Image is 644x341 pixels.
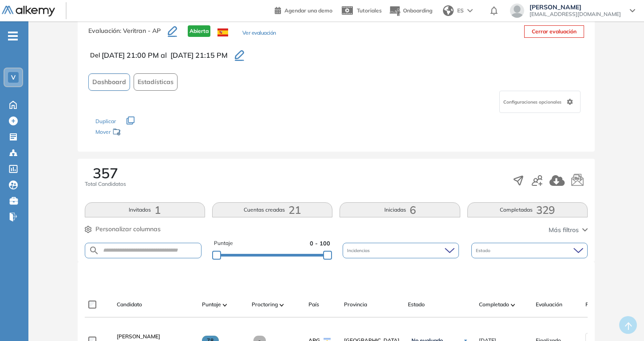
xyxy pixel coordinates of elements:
span: 357 [93,166,118,180]
button: Personalizar columnas [85,225,161,234]
span: Puntaje [202,301,221,309]
div: Mover [95,124,184,141]
img: [missing "en.ARROW_ALT" translation] [223,304,227,306]
span: al [161,50,167,60]
span: Provincia [344,301,367,309]
span: Estado [408,301,425,309]
img: SEARCH_ALT [89,245,99,256]
span: Dashboard [92,77,126,87]
img: arrow [467,9,473,12]
span: Agendar una demo [284,7,332,14]
span: Duplicar [95,118,116,124]
img: Logo [2,6,55,17]
span: Abierta [188,25,210,37]
a: Agendar una demo [275,4,332,15]
img: [missing "en.ARROW_ALT" translation] [511,304,515,306]
span: Estadísticas [138,77,174,87]
span: ES [457,7,464,15]
button: Dashboard [88,73,130,91]
button: Iniciadas6 [340,202,460,217]
h3: Evaluación [88,25,168,44]
img: ESP [217,28,228,36]
span: Tutoriales [357,7,382,14]
button: Cerrar evaluación [524,25,584,38]
button: Más filtros [549,225,588,235]
button: Cuentas creadas21 [212,202,332,217]
div: Incidencias [343,243,459,258]
span: Más filtros [549,225,579,235]
span: [PERSON_NAME] [529,4,621,11]
span: V [11,74,16,81]
span: Personalizar columnas [95,225,161,234]
button: Ver evaluación [242,29,276,38]
button: Completadas329 [467,202,588,217]
i: - [8,35,18,37]
div: Estado [471,243,588,258]
span: Completado [479,301,509,309]
span: Estado [476,247,492,254]
span: 0 - 100 [310,239,330,248]
span: Incidencias [347,247,371,254]
span: Total Candidatos [85,180,126,188]
span: [EMAIL_ADDRESS][DOMAIN_NAME] [529,11,621,18]
span: Onboarding [403,7,432,14]
button: Estadísticas [134,73,178,91]
span: Evaluación [536,301,562,309]
button: Onboarding [389,1,432,20]
div: Configuraciones opcionales [499,91,581,113]
span: Puntaje [214,239,233,248]
span: Proctoring [252,301,278,309]
span: [DATE] 21:00 PM [102,50,159,60]
span: Fecha límite [585,301,616,309]
a: [PERSON_NAME] [117,333,195,341]
button: Invitados1 [85,202,205,217]
img: world [443,5,454,16]
span: : Veritran - AP [120,27,161,35]
span: Configuraciones opcionales [503,99,563,105]
span: Del [90,51,100,60]
span: [PERSON_NAME] [117,333,160,340]
span: País [308,301,319,309]
span: [DATE] 21:15 PM [170,50,228,60]
img: [missing "en.ARROW_ALT" translation] [280,304,284,306]
span: Candidato [117,301,142,309]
